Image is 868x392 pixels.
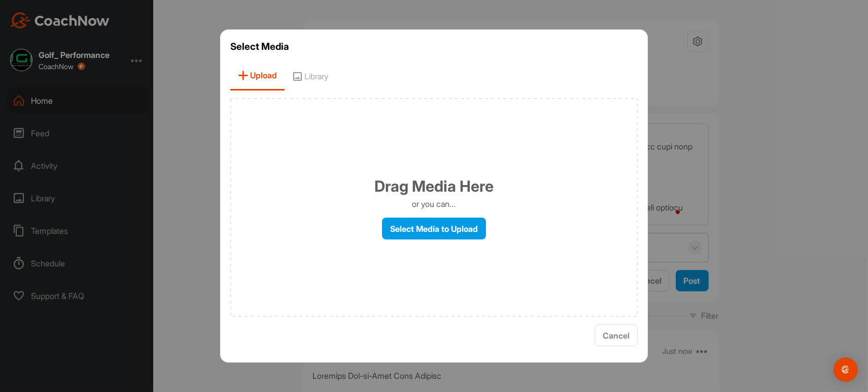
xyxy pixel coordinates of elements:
p: or you can... [412,198,456,210]
div: Open Intercom Messenger [834,357,858,382]
span: Cancel [603,330,630,341]
span: Upload [230,62,285,91]
label: Select Media to Upload [382,218,486,239]
h3: Select Media [230,40,638,54]
button: Cancel [595,324,638,346]
span: Library [285,62,336,91]
h1: Drag Media Here [374,175,494,198]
